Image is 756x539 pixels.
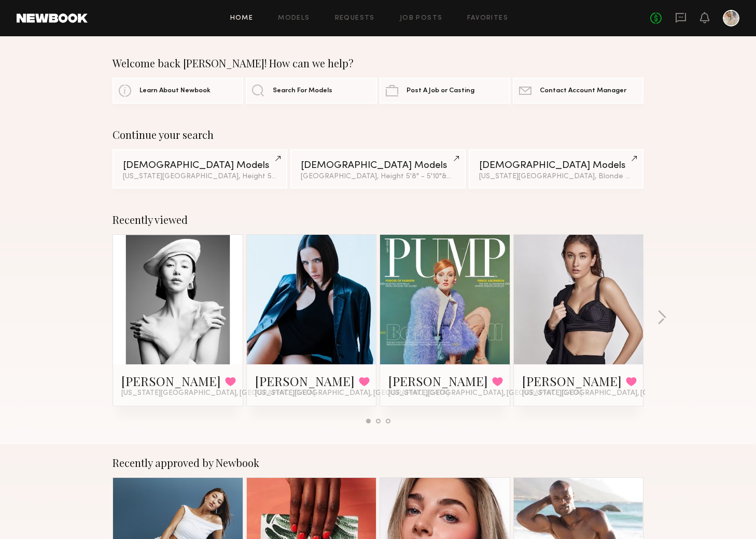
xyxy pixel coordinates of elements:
span: Learn About Newbook [139,88,211,94]
div: [DEMOGRAPHIC_DATA] Models [123,161,277,171]
div: Continue your search [113,129,643,141]
span: & 4 other filter s [442,173,492,180]
div: Recently approved by Newbook [113,457,643,469]
a: Home [230,15,254,22]
div: [US_STATE][GEOGRAPHIC_DATA], Blonde hair [479,173,633,180]
span: [US_STATE][GEOGRAPHIC_DATA], [GEOGRAPHIC_DATA] [121,389,315,398]
a: Models [278,15,310,22]
a: Contact Account Manager [513,78,643,104]
a: [DEMOGRAPHIC_DATA] Models[US_STATE][GEOGRAPHIC_DATA], Blonde hair [469,149,643,189]
a: Learn About Newbook [113,78,243,104]
span: Contact Account Manager [540,88,626,94]
div: [DEMOGRAPHIC_DATA] Models [479,161,633,171]
a: [PERSON_NAME] [121,373,221,389]
a: Requests [335,15,375,22]
span: [US_STATE][GEOGRAPHIC_DATA], [GEOGRAPHIC_DATA] [522,389,716,398]
span: Search For Models [273,88,332,94]
div: [DEMOGRAPHIC_DATA] Models [301,161,455,171]
span: [US_STATE][GEOGRAPHIC_DATA], [GEOGRAPHIC_DATA] [255,389,449,398]
a: [PERSON_NAME] [388,373,488,389]
span: [US_STATE][GEOGRAPHIC_DATA], [GEOGRAPHIC_DATA] [388,389,582,398]
div: [GEOGRAPHIC_DATA], Height 5'8" - 5'10" [301,173,455,180]
div: Recently viewed [113,214,643,226]
div: [US_STATE][GEOGRAPHIC_DATA], Height 5'8" - 5'10" [123,173,277,180]
a: [DEMOGRAPHIC_DATA] Models[GEOGRAPHIC_DATA], Height 5'8" - 5'10"&4other filters [290,149,465,189]
a: Search For Models [246,78,376,104]
a: Favorites [467,15,508,22]
span: Post A Job or Casting [407,88,474,94]
div: Welcome back [PERSON_NAME]! How can we help? [113,57,643,69]
a: Post A Job or Casting [380,78,510,104]
a: [PERSON_NAME] [522,373,622,389]
a: [DEMOGRAPHIC_DATA] Models[US_STATE][GEOGRAPHIC_DATA], Height 5'8" - 5'10" [113,149,287,189]
a: Job Posts [400,15,443,22]
a: [PERSON_NAME] [255,373,355,389]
